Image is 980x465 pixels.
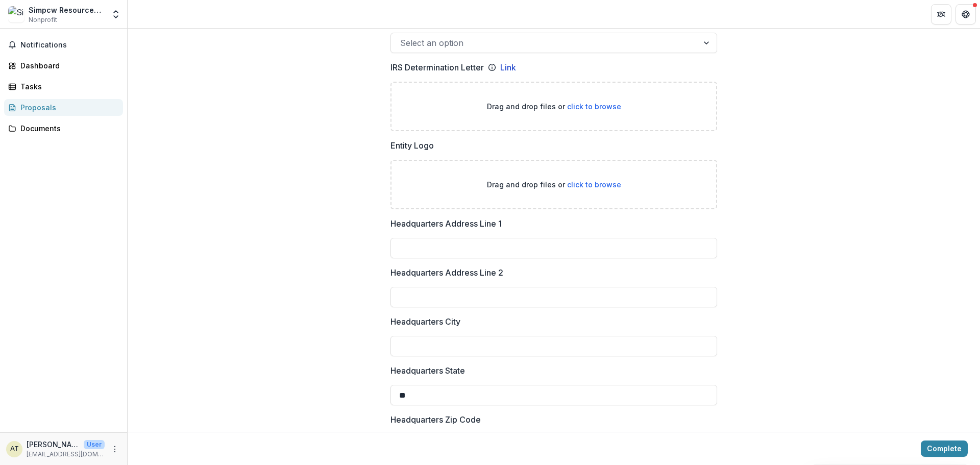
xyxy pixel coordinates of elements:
div: Dashboard [20,60,115,71]
a: Link [500,61,516,74]
a: Proposals [4,99,123,116]
p: Entity Logo [390,139,434,152]
span: Nonprofit [29,15,57,25]
p: Headquarters Zip Code [390,413,481,426]
span: click to browse [567,180,621,189]
button: Get Help [955,4,976,25]
div: Documents [20,123,115,134]
p: Drag and drop files or [487,101,621,112]
a: Tasks [4,78,123,95]
a: Dashboard [4,57,123,74]
p: IRS Determination Letter [390,61,484,74]
span: click to browse [567,102,621,111]
p: User [84,440,105,449]
div: Tasks [20,81,115,92]
p: [EMAIL_ADDRESS][DOMAIN_NAME] [27,450,105,459]
p: [PERSON_NAME] [27,439,80,450]
p: Headquarters State [390,364,465,377]
span: Notifications [20,41,119,50]
p: Headquarters Address Line 2 [390,266,503,279]
button: Complete [921,440,968,457]
p: Headquarters Address Line 1 [390,217,502,230]
button: More [109,443,121,455]
div: Alexandras Terrick [10,446,19,452]
button: Partners [931,4,951,25]
div: Proposals [20,102,115,113]
p: Drag and drop files or [487,179,621,190]
a: Documents [4,120,123,137]
img: Simpcw Resources LLP (SRLLP) [8,6,24,22]
p: Headquarters City [390,315,460,328]
button: Open entity switcher [109,4,123,25]
button: Notifications [4,37,123,53]
div: Simpcw Resources LLP (SRLLP) [29,5,105,15]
